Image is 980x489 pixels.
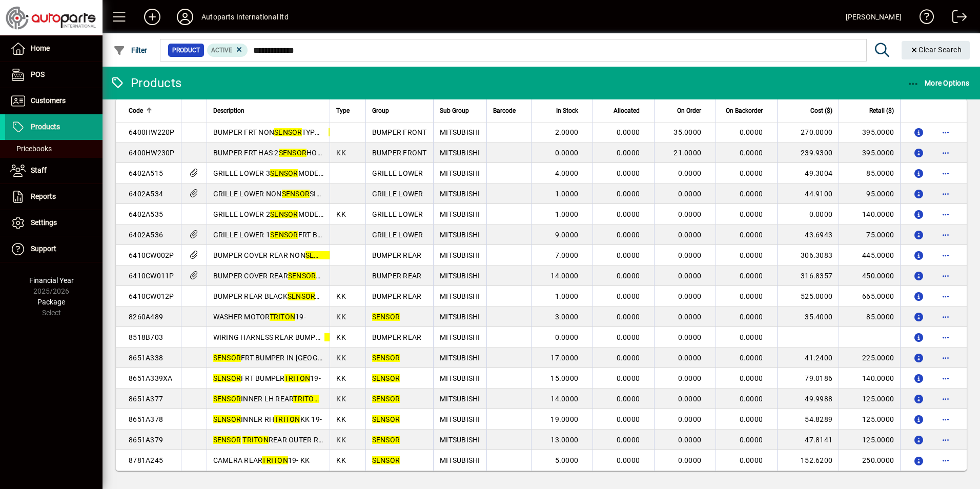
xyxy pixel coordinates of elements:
[37,298,65,306] span: Package
[678,210,702,218] span: 0.0000
[937,391,954,407] button: More options
[550,436,578,444] span: 13.0000
[372,456,400,464] em: SENSOR
[937,247,954,263] button: More options
[740,292,763,300] span: 0.0000
[440,231,480,239] span: MITSUBISHI
[839,245,900,266] td: 445.0000
[740,149,763,157] span: 0.0000
[678,436,702,444] span: 0.0000
[937,206,954,222] button: More options
[336,354,346,362] span: KK
[839,204,900,225] td: 140.0000
[274,415,300,423] em: TRITON
[129,251,174,259] span: 6410CW002P
[550,374,578,382] span: 15.0000
[678,231,702,239] span: 0.0000
[213,395,341,403] span: INNER LH REAR KK 19-
[372,105,427,116] div: Group
[305,251,334,259] em: SENSOR
[279,149,307,157] em: SENSOR
[440,149,480,157] span: MITSUBISHI
[740,374,763,382] span: 0.0000
[440,333,480,341] span: MITSUBISHI
[777,163,839,184] td: 49.3004
[113,46,148,54] span: Filter
[169,8,201,26] button: Profile
[207,44,248,57] mat-chip: Activation Status: Active
[912,2,934,35] a: Knowledge Base
[839,122,900,142] td: 395.0000
[839,368,900,389] td: 140.0000
[937,452,954,468] button: More options
[336,333,346,341] span: KK
[810,105,832,116] span: Cost ($)
[777,204,839,225] td: 0.0000
[213,415,241,423] em: SENSOR
[129,231,163,239] span: 6402A536
[555,333,579,341] span: 0.0000
[493,105,525,116] div: Barcode
[5,140,103,157] a: Pricebooks
[129,292,174,300] span: 6410CW012P
[617,272,640,280] span: 0.0000
[555,149,579,157] span: 0.0000
[740,456,763,464] span: 0.0000
[129,395,163,403] span: 8651A377
[213,313,306,321] span: WASHER MOTOR 19-
[937,370,954,386] button: More options
[555,251,579,259] span: 7.0000
[372,374,400,382] em: SENSOR
[617,354,640,362] span: 0.0000
[440,354,480,362] span: MITSUBISHI
[839,389,900,409] td: 125.0000
[270,210,298,218] em: SENSOR
[293,395,319,403] em: TRITON
[5,158,103,184] a: Staff
[110,75,181,91] div: Products
[213,105,324,116] div: Description
[677,105,701,116] span: On Order
[213,272,381,280] span: BUMPER COVER REAR HOLE KL 19-
[617,190,640,198] span: 0.0000
[129,105,175,116] div: Code
[740,210,763,218] span: 0.0000
[213,436,241,444] em: SENSOR
[336,149,346,157] span: KK
[129,272,174,280] span: 6410CW011P
[550,395,578,403] span: 14.0000
[336,415,346,423] span: KK
[740,313,763,321] span: 0.0000
[211,47,232,54] span: Active
[213,231,389,239] span: GRILLE LOWER 1 FRT BUMPER KL 19-
[5,210,103,236] a: Settings
[740,436,763,444] span: 0.0000
[678,169,702,177] span: 0.0000
[678,190,702,198] span: 0.0000
[440,436,480,444] span: MITSUBISHI
[678,251,702,259] span: 0.0000
[937,432,954,448] button: More options
[213,105,244,116] span: Description
[777,389,839,409] td: 49.9988
[324,333,353,341] em: SENSOR
[614,105,640,116] span: Allocated
[5,36,103,62] a: Home
[213,354,415,362] span: FRT BUMPER IN [GEOGRAPHIC_DATA] KK 19-
[555,190,579,198] span: 1.0000
[440,313,480,321] span: MITSUBISHI
[129,415,163,423] span: 8651A378
[336,374,346,382] span: KK
[270,169,298,177] em: SENSOR
[617,395,640,403] span: 0.0000
[839,307,900,327] td: 85.0000
[556,105,578,116] span: In Stock
[839,450,900,471] td: 250.0000
[129,169,163,177] span: 6402A515
[726,105,763,116] span: On Backorder
[777,409,839,430] td: 54.8289
[282,190,310,198] em: SENSOR
[937,227,954,243] button: More options
[740,354,763,362] span: 0.0000
[372,149,427,157] span: BUMPER FRONT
